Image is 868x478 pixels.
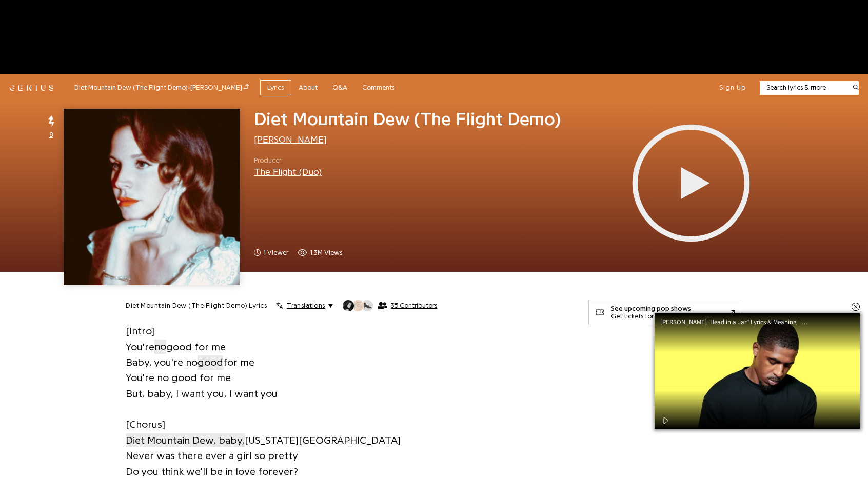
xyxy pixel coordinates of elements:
[254,248,288,258] span: 1 viewer
[660,318,819,325] div: [PERSON_NAME] 'Head in a Jar” Lyrics & Meaning | Genius Verified
[154,340,166,354] span: no
[611,312,713,320] div: Get tickets for your favorite artists
[276,301,333,310] button: Translations
[342,300,437,312] button: 35 Contributors
[325,80,355,96] a: Q&A
[719,83,746,92] button: Sign Up
[198,355,223,370] span: good
[287,301,325,310] span: Translations
[310,248,342,258] span: 1.3M views
[198,354,223,370] a: good
[126,432,245,448] a: Diet Mountain Dew, baby,
[74,82,249,93] div: Diet Mountain Dew (The Flight Demo) - [PERSON_NAME]
[263,248,288,258] span: 1 viewer
[154,338,166,354] a: no
[588,109,794,258] iframe: primisNativeSkinFrame_SekindoSPlayer68deae914baec
[291,80,325,96] a: About
[49,130,53,140] span: 8
[126,301,267,310] h2: Diet Mountain Dew (The Flight Demo) Lyrics
[611,305,713,312] div: See upcoming pop shows
[391,302,437,310] span: 35 Contributors
[254,167,322,176] a: The Flight (Duo)
[126,433,245,448] span: Diet Mountain Dew, baby,
[298,248,342,258] span: 1,314,781 views
[254,155,322,166] span: Producer
[254,135,327,144] a: [PERSON_NAME]
[64,109,240,285] img: Cover art for Diet Mountain Dew (The Flight Demo) by Lana Del Rey
[254,110,561,128] span: Diet Mountain Dew (The Flight Demo)
[760,83,846,93] input: Search lyrics & more
[588,300,742,325] a: See upcoming pop showsGet tickets for your favorite artists
[260,80,291,96] a: Lyrics
[355,80,402,96] a: Comments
